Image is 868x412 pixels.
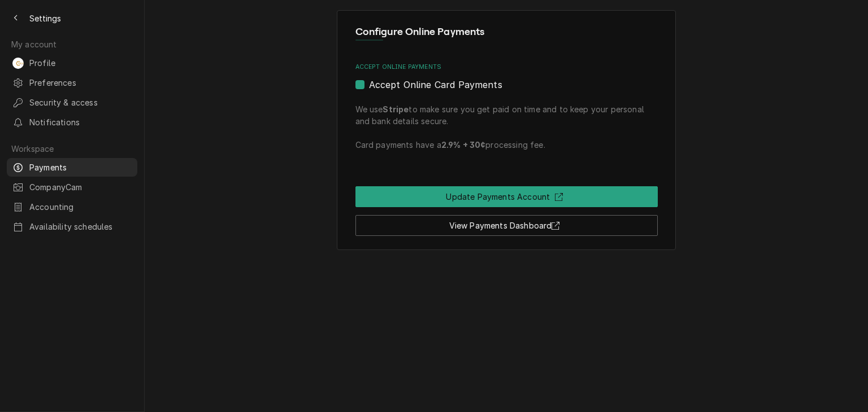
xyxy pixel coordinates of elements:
[369,78,502,91] label: Accept Online Card Payments
[29,201,132,213] span: Accounting
[441,140,486,150] strong: 2.9% + 30¢
[355,63,658,163] div: Configure Payments
[7,198,137,216] a: Accounting
[355,63,658,163] div: Accept Online Payments
[355,186,658,207] a: Update Payments Account
[355,63,658,72] label: Accept Online Payments
[7,9,25,27] button: Back to previous page
[7,54,137,72] a: ABAndrew Buigues's AvatarProfile
[7,113,137,132] a: Notifications
[12,58,24,69] div: Andrew Buigues's Avatar
[337,10,676,251] div: Configure Online Payments
[29,97,132,108] span: Security & access
[7,158,137,177] a: Payments
[355,24,658,49] div: Panel Information
[29,221,132,233] span: Availability schedules
[355,91,658,163] span: We use to make sure you get paid on time and to keep your personal and bank details secure. Card ...
[12,58,24,69] div: AB
[355,207,658,236] div: Button Group Row
[29,161,132,173] span: Payments
[29,181,132,193] span: CompanyCam
[355,24,658,40] span: Panel Header
[29,77,132,89] span: Preferences
[383,104,409,114] strong: Stripe
[29,12,61,24] span: Settings
[7,73,137,92] a: Preferences
[7,93,137,112] a: Security & access
[29,57,132,69] span: Profile
[29,116,132,128] span: Notifications
[7,217,137,236] a: Availability schedules
[355,215,658,236] a: View Payments Dashboard
[7,178,137,196] a: CompanyCam
[355,186,658,236] div: Button Group
[355,186,658,207] div: Button Group Row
